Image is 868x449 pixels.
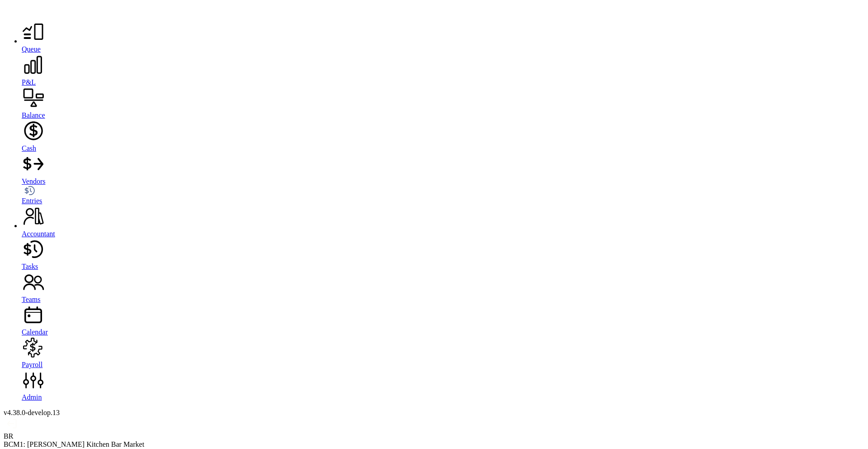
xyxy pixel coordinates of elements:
a: Tasks [22,238,864,271]
span: Vendors [22,177,45,185]
span: Calendar [22,328,48,336]
div: v 4.38.0-develop.13 [4,409,864,417]
span: Tasks [22,263,38,270]
span: Payroll [22,361,42,368]
a: Entries [22,186,864,205]
a: Balance [22,86,864,119]
a: P&L [22,53,864,86]
a: Teams [22,271,864,304]
a: Calendar [22,304,864,336]
a: Accountant [22,205,864,238]
span: P&L [22,78,36,86]
span: Cash [22,144,36,152]
a: Cash [22,119,864,153]
a: Admin [22,369,864,401]
span: Balance [22,111,45,119]
span: Teams [22,296,41,303]
span: Admin [22,393,42,401]
div: BR [4,432,864,440]
span: Queue [22,45,41,53]
a: Vendors [22,153,864,186]
div: BCM1: [PERSON_NAME] Kitchen Bar Market [4,440,864,449]
span: Entries [22,197,42,205]
a: Queue [22,20,864,53]
a: Payroll [22,336,864,369]
span: Accountant [22,230,55,238]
